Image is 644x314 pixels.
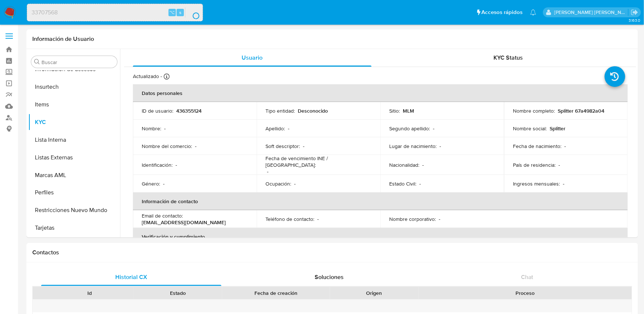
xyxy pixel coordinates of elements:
[550,125,565,132] p: Splitter
[433,125,434,132] p: -
[265,180,291,187] p: Ocupación :
[242,53,263,62] span: Usuario
[142,107,173,114] p: ID de usuario :
[142,125,161,132] p: Nombre :
[389,107,400,114] p: Sitio :
[32,249,632,256] h1: Contactos
[564,143,566,149] p: -
[227,289,325,297] div: Fecha de creación
[142,219,226,226] p: [EMAIL_ADDRESS][DOMAIN_NAME]
[265,125,285,132] p: Apellido :
[133,228,628,246] th: Verificación y cumplimiento
[164,125,166,132] p: -
[558,107,604,114] p: Splitter 67a4982a04
[142,180,160,187] p: Género :
[563,180,564,187] p: -
[389,216,436,222] p: Nombre corporativo :
[41,59,114,66] input: Buscar
[28,202,120,219] button: Restricciones Nuevo Mundo
[439,143,441,149] p: -
[554,9,629,16] p: rene.vale@mercadolibre.com
[265,216,314,222] p: Teléfono de contacto :
[335,289,413,297] div: Origen
[419,180,421,187] p: -
[482,8,523,16] span: Accesos rápidos
[34,59,40,65] button: Buscar
[28,149,120,166] button: Listas Externas
[133,84,628,102] th: Datos personales
[422,162,424,168] p: -
[265,155,372,168] p: Fecha de vencimiento INE / [GEOGRAPHIC_DATA] :
[115,273,147,281] span: Historial CX
[32,35,94,43] h1: Información de Usuario
[195,143,196,149] p: -
[139,289,217,297] div: Estado
[176,107,202,114] p: 436355124
[133,73,162,80] p: Actualizado -
[513,107,555,114] p: Nombre completo :
[389,180,416,187] p: Estado Civil :
[403,107,414,114] p: MLM
[317,216,319,222] p: -
[315,273,344,281] span: Soluciones
[142,162,173,168] p: Identificación :
[439,216,440,222] p: -
[28,96,120,113] button: Items
[28,166,120,184] button: Marcas AML
[51,289,129,297] div: Id
[513,143,561,149] p: Fecha de nacimiento :
[631,8,638,16] a: Salir
[185,7,200,18] button: search-icon
[521,273,533,281] span: Chat
[513,180,560,187] p: Ingresos mensuales :
[424,289,627,297] div: Proceso
[28,184,120,202] button: Perfiles
[28,219,120,237] button: Tarjetas
[265,143,300,149] p: Soft descriptor :
[558,162,560,168] p: -
[303,143,304,149] p: -
[265,107,295,114] p: Tipo entidad :
[170,9,175,16] span: ⌥
[27,8,203,17] input: Buscar usuario o caso...
[176,162,177,168] p: -
[288,125,289,132] p: -
[179,9,181,16] span: s
[28,131,120,149] button: Lista Interna
[389,162,419,168] p: Nacionalidad :
[493,53,523,62] span: KYC Status
[28,113,120,131] button: KYC
[530,9,536,15] a: Notificaciones
[294,180,296,187] p: -
[142,212,183,219] p: Email de contacto :
[513,125,547,132] p: Nombre social :
[133,193,628,210] th: Información de contacto
[163,180,164,187] p: -
[267,168,268,175] p: -
[142,143,192,149] p: Nombre del comercio :
[389,125,430,132] p: Segundo apellido :
[513,162,556,168] p: País de residencia :
[28,78,120,96] button: Insurtech
[389,143,437,149] p: Lugar de nacimiento :
[298,107,328,114] p: Desconocido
